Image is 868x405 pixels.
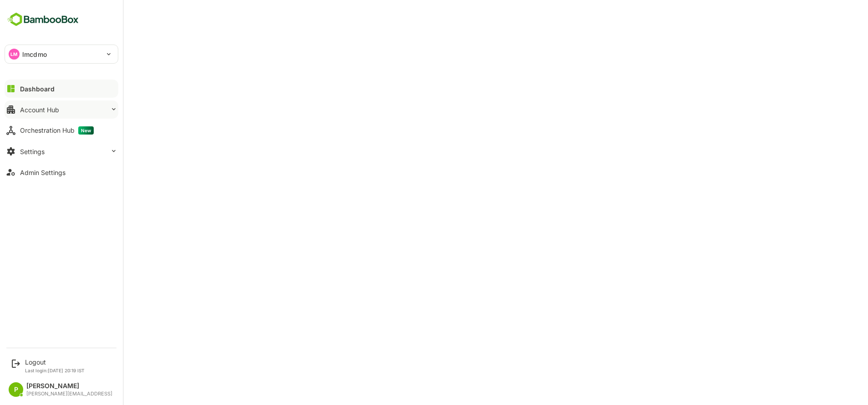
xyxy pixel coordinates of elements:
[78,126,94,135] span: New
[20,85,55,93] div: Dashboard
[20,169,66,176] div: Admin Settings
[5,45,118,63] div: LMlmcdmo
[22,50,47,59] p: lmcdmo
[9,382,23,397] div: P
[20,126,94,135] div: Orchestration Hub
[9,49,20,60] div: LM
[25,358,85,366] div: Logout
[5,121,118,140] button: Orchestration HubNew
[5,142,118,160] button: Settings
[25,368,85,373] p: Last login: [DATE] 20:19 IST
[5,11,81,28] img: BambooboxFullLogoMark.5f36c76dfaba33ec1ec1367b70bb1252.svg
[20,148,45,155] div: Settings
[5,100,118,119] button: Account Hub
[26,391,112,397] div: [PERSON_NAME][EMAIL_ADDRESS]
[5,80,118,98] button: Dashboard
[26,382,112,390] div: [PERSON_NAME]
[20,106,59,114] div: Account Hub
[5,163,118,181] button: Admin Settings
